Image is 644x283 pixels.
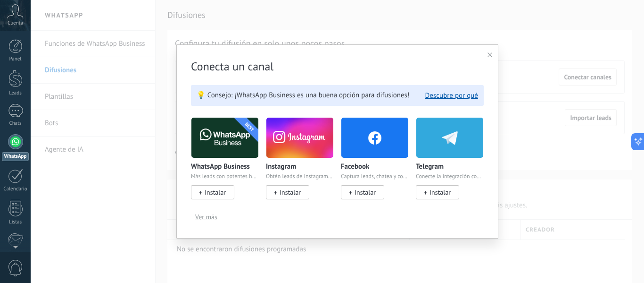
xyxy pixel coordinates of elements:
img: logo_main.png [191,115,258,161]
p: Telegram [416,163,444,171]
div: Calendario [2,186,29,192]
span: Cuenta [8,20,23,26]
p: WhatsApp Business [191,163,250,171]
p: Conecte la integración con su bot corporativo y comunique con sus clientes directamente de [GEOGR... [416,173,484,180]
p: Instagram [266,163,296,171]
p: Captura leads, chatea y conecta con ellos [341,173,409,180]
img: facebook.png [341,115,408,161]
img: instagram.png [266,115,333,161]
button: Ver más [191,210,222,224]
div: Chats [2,120,29,127]
span: Instalar [355,188,376,197]
div: Leads [2,90,29,96]
div: Instagram [266,117,341,210]
span: Instalar [429,188,451,197]
p: Obtén leads de Instagram y mantente conectado sin salir de [GEOGRAPHIC_DATA] [266,173,334,180]
img: telegram.png [416,115,483,161]
button: Descubre por qué [425,91,478,100]
p: Más leads con potentes herramientas de WhatsApp [191,173,259,180]
div: WhatsApp [2,152,29,161]
div: Listas [2,219,29,225]
span: Ver más [195,214,217,220]
div: BEST [221,99,278,155]
div: WhatsApp Business [191,117,266,210]
div: Telegram [416,117,484,210]
span: Instalar [205,188,226,197]
h3: Conecta un canal [191,59,484,74]
span: Instalar [280,188,301,197]
div: Facebook [341,117,416,210]
p: Facebook [341,163,369,171]
div: Panel [2,56,29,62]
span: 💡 Consejo: ¡WhatsApp Business es una buena opción para difusiones! [197,91,409,100]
